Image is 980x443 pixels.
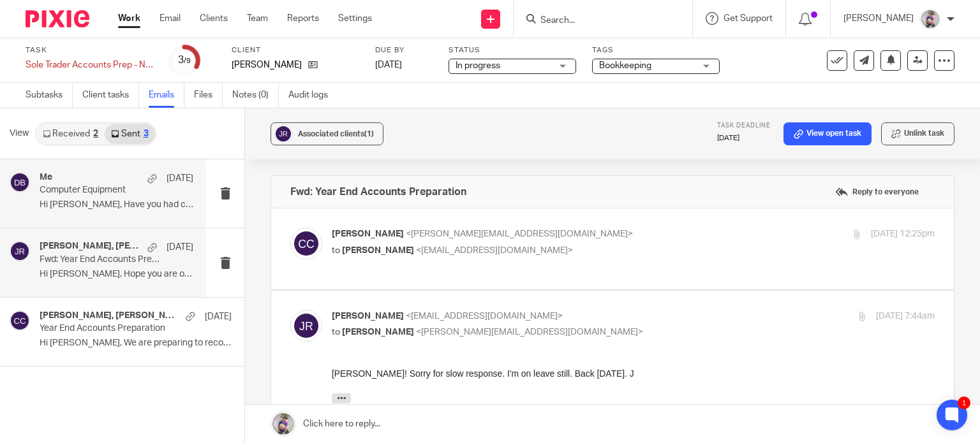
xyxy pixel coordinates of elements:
[26,10,89,27] img: Pixie
[332,229,404,238] span: [PERSON_NAME]
[920,9,940,29] img: DBTieDye.jpg
[416,328,643,337] span: <[PERSON_NAME][EMAIL_ADDRESS][DOMAIN_NAME]>
[288,83,338,108] a: Audit logs
[375,45,433,55] label: Due by
[876,310,935,323] p: [DATE] 7:44am
[205,310,232,323] p: [DATE]
[456,61,500,70] span: In progress
[36,124,105,144] a: Received2
[539,15,654,27] input: Search
[375,61,402,69] span: [DATE]
[82,83,139,108] a: Client tasks
[40,338,232,349] p: Hi [PERSON_NAME], We are preparing to reconcile your...
[232,59,302,71] p: [PERSON_NAME]
[26,83,73,108] a: Subtasks
[167,241,193,254] p: [DATE]
[40,200,193,210] p: Hi [PERSON_NAME], Have you had chance to find the...
[93,129,98,138] div: 2
[290,185,466,198] h4: Fwd: Year End Accounts Preparation
[298,130,374,138] span: Associated clients
[843,12,914,25] p: [PERSON_NAME]
[364,130,374,138] span: (1)
[26,45,153,55] label: Task
[881,122,954,145] button: Unlink task
[338,12,372,25] a: Settings
[342,328,414,337] span: [PERSON_NAME]
[717,122,771,129] span: Task deadline
[160,12,181,25] a: Email
[10,310,30,331] img: svg%3E
[167,172,193,185] p: [DATE]
[958,396,970,409] div: 1
[144,129,149,138] div: 3
[287,12,319,25] a: Reports
[118,12,140,25] a: Work
[832,182,922,201] label: Reply to everyone
[40,254,163,265] p: Fwd: Year End Accounts Preparation
[10,127,29,140] span: View
[10,172,30,192] img: svg%3E
[10,241,30,261] img: svg%3E
[40,241,141,252] h4: [PERSON_NAME], [PERSON_NAME]
[40,185,163,196] p: Computer Equipment
[406,229,633,238] span: <[PERSON_NAME][EMAIL_ADDRESS][DOMAIN_NAME]>
[724,14,773,23] span: Get Support
[274,124,293,143] img: svg%3E
[194,83,223,108] a: Files
[332,328,340,337] span: to
[26,59,153,71] div: Sole Trader Accounts Prep - New
[200,12,228,25] a: Clients
[290,228,322,259] img: svg%3E
[871,228,935,241] p: [DATE] 12:25pm
[40,310,179,321] h4: [PERSON_NAME], [PERSON_NAME]
[40,323,193,334] p: Year End Accounts Preparation
[717,133,771,143] p: [DATE]
[332,246,340,255] span: to
[342,246,414,255] span: [PERSON_NAME]
[247,12,268,25] a: Team
[40,269,193,280] p: Hi [PERSON_NAME], Hope you are ok, just checking in to...
[416,246,573,255] span: <[EMAIL_ADDRESS][DOMAIN_NAME]>
[783,122,872,145] a: View open task
[271,122,383,145] button: Associated clients(1)
[449,45,576,55] label: Status
[599,61,651,70] span: Bookkeeping
[332,312,404,321] span: [PERSON_NAME]
[290,310,322,342] img: svg%3E
[178,53,191,68] div: 3
[40,172,52,183] h4: Me
[105,124,154,144] a: Sent3
[184,57,191,64] small: /9
[406,312,563,321] span: <[EMAIL_ADDRESS][DOMAIN_NAME]>
[149,83,184,108] a: Emails
[232,45,359,55] label: Client
[592,45,720,55] label: Tags
[232,83,279,108] a: Notes (0)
